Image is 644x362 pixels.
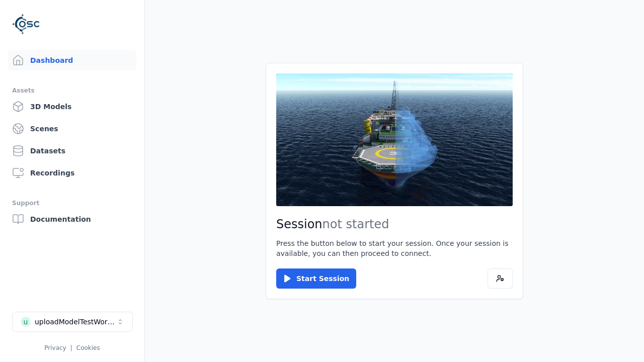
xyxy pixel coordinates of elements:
a: Cookies [76,344,100,351]
a: Documentation [8,209,136,229]
div: Support [12,197,132,209]
a: Datasets [8,141,136,161]
div: Assets [12,84,132,97]
button: Select a workspace [12,312,133,332]
span: | [70,344,72,351]
a: Privacy [44,344,66,351]
h2: Session [276,216,513,232]
p: Press the button below to start your session. Once your session is available, you can then procee... [276,238,513,258]
button: Start Session [276,268,356,289]
a: Dashboard [8,50,136,70]
a: Recordings [8,163,136,183]
div: u [21,317,31,327]
a: 3D Models [8,97,136,117]
a: Scenes [8,119,136,139]
img: Logo [12,10,40,38]
span: not started [323,217,389,231]
div: uploadModelTestWorkspace [35,317,116,327]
